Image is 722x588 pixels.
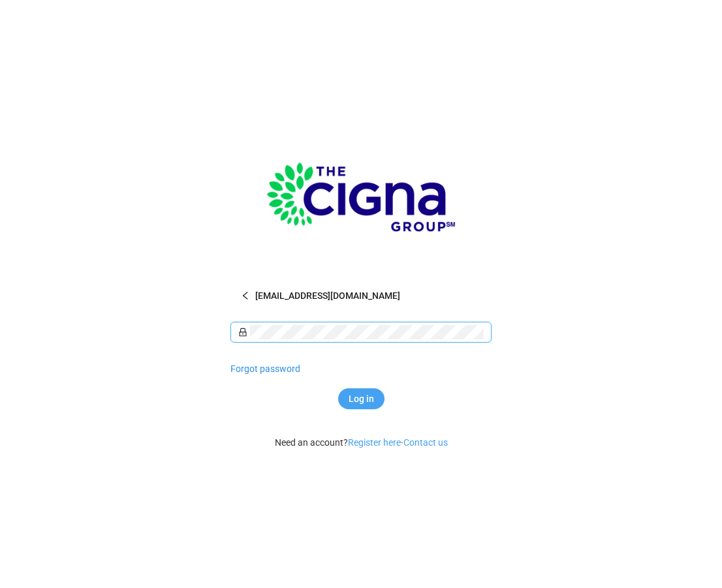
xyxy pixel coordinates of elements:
div: Need an account? · [275,425,448,450]
a: Contact us [403,437,448,448]
span: left [241,291,250,300]
button: left[EMAIL_ADDRESS][DOMAIN_NAME] [230,285,492,306]
span: [EMAIL_ADDRESS][DOMAIN_NAME] [255,288,400,303]
span: lock [238,328,247,337]
img: Logo [257,138,465,249]
button: Log in [338,388,385,409]
a: Forgot password [230,364,300,374]
span: Log in [349,392,374,406]
a: Register here [348,437,401,448]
